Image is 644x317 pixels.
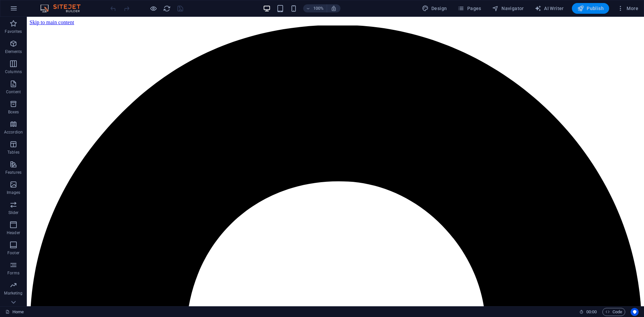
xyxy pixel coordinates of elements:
p: Elements [5,49,22,54]
p: Tables [7,150,19,155]
img: Editor Logo [39,4,89,12]
p: Forms [7,270,19,276]
p: Images [7,190,20,195]
span: 00 00 [586,308,597,316]
div: Design (Ctrl+Alt+Y) [419,3,450,14]
span: AI Writer [535,5,564,12]
a: Skip to main content [3,3,47,8]
button: AI Writer [532,3,567,14]
span: Navigator [492,5,524,12]
span: : [591,309,592,314]
button: reload [163,4,171,12]
span: Pages [458,5,481,12]
span: Publish [577,5,604,12]
p: Footer [7,250,19,256]
button: Publish [572,3,609,14]
button: Design [419,3,450,14]
button: Navigator [489,3,527,14]
h6: Session time [579,308,597,316]
a: Click to cancel selection. Double-click to open Pages [5,308,24,316]
p: Columns [5,69,22,74]
button: Pages [455,3,484,14]
p: Marketing [4,290,22,296]
button: Usercentrics [631,308,639,316]
p: Features [5,170,21,175]
h6: 100% [313,4,324,12]
button: Code [602,308,625,316]
p: Slider [8,210,19,215]
p: Accordion [4,129,23,135]
span: More [617,5,638,12]
i: On resize automatically adjust zoom level to fit chosen device. [331,5,337,11]
i: Reload page [163,5,171,12]
p: Favorites [5,29,22,34]
span: Code [605,308,622,316]
p: Boxes [8,109,19,115]
button: 100% [303,4,327,12]
p: Content [6,89,21,95]
p: Header [7,230,20,235]
button: More [614,3,641,14]
span: Design [422,5,447,12]
button: Click here to leave preview mode and continue editing [149,4,157,12]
